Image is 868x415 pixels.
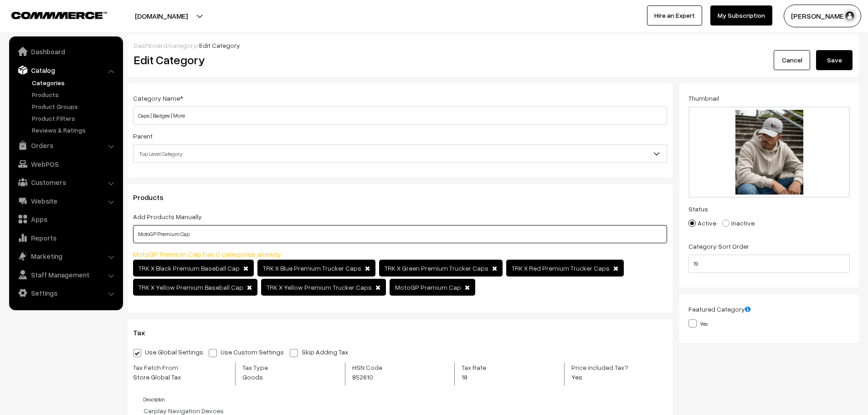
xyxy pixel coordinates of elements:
[133,250,281,259] span: MotoGP Premium Cap has 0 categories already
[144,396,667,402] h4: Description
[722,218,755,228] label: Inactive
[30,90,120,99] a: Products
[571,363,639,382] label: Price included Tax?
[209,347,288,357] label: Use Custom Settings
[710,5,772,26] a: My Subscription
[134,41,853,50] div: / /
[11,193,120,209] a: Website
[688,304,750,314] label: Featured Category
[784,5,861,27] button: [PERSON_NAME]
[134,53,669,67] h2: Edit Category
[30,102,120,111] a: Product Groups
[30,125,120,135] a: Reviews & Ratings
[774,50,810,70] a: Cancel
[571,372,639,382] span: Yes
[688,218,716,228] label: Active
[134,146,667,162] span: Top Level Category
[133,107,667,125] input: Category Name
[385,264,488,272] span: TRK X Green Premium Trucker Caps
[263,264,361,272] span: TRK X Blue Premium Trucker Caps
[133,131,153,141] label: Parent
[11,285,120,301] a: Settings
[133,193,175,202] span: Products
[11,137,120,154] a: Orders
[11,9,91,20] a: COMMMERCE
[133,144,667,163] span: Top Level Category
[139,264,240,272] span: TRK X Black Premium Baseball Cap
[169,41,196,49] a: category
[199,41,240,49] span: Edit Category
[134,41,167,49] a: Dashboard
[11,248,120,264] a: Marketing
[103,5,220,27] button: [DOMAIN_NAME]
[395,283,461,291] span: MotoGP Premium Cap
[133,347,203,357] label: Use Global Settings
[302,348,348,356] p: Skip Adding Tax
[816,50,853,70] button: Save
[11,156,120,172] a: WebPOS
[352,363,403,382] label: HSN Code
[352,372,403,382] span: 852610
[843,9,857,23] img: user
[512,264,610,272] span: TRK X Red Premium Trucker Caps
[30,78,120,87] a: Categories
[688,241,749,251] label: Category Sort Order
[30,113,120,123] a: Product Filters
[242,372,288,382] span: Goods
[11,62,120,78] a: Catalog
[11,43,120,60] a: Dashboard
[133,372,226,382] span: Store Global Tax
[11,12,107,19] img: COMMMERCE
[133,93,183,103] label: Category Name
[133,225,667,243] input: Select Products (Type and search)
[242,363,288,382] label: Tax Type
[267,283,372,291] span: TRK X Yellow Premium Trucker Caps
[688,255,850,273] input: Enter Number
[11,174,120,190] a: Customers
[688,318,708,328] label: Yes
[133,363,226,382] label: Tax Fetch From
[11,230,120,246] a: Reports
[647,5,702,26] a: Hire an Expert
[133,328,156,337] span: Tax
[11,266,120,283] a: Staff Management
[462,372,492,382] span: 18
[11,211,120,227] a: Apps
[139,283,243,291] span: TRK X Yellow Premium Baseball Cap
[133,212,202,221] label: Add Products Manually
[688,93,719,103] label: Thumbnail
[462,363,492,382] label: Tax Rate
[688,204,708,214] label: Status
